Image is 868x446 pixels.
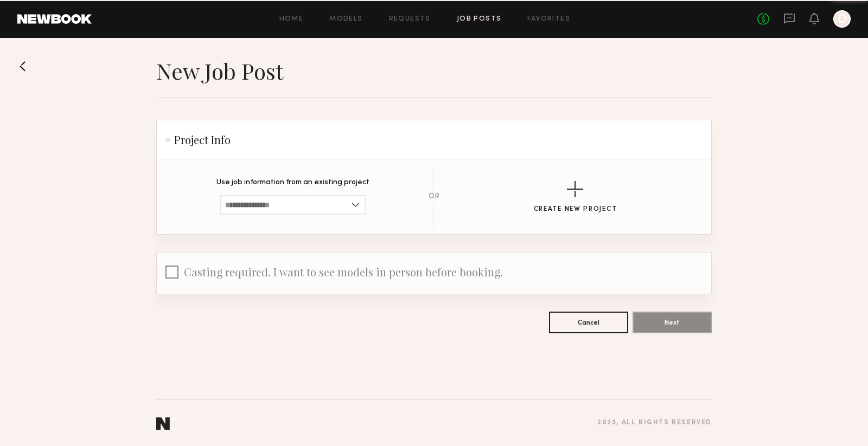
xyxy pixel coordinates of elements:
button: Next [633,312,712,333]
h1: New Job Post [156,57,283,85]
span: Casting required. I want to see models in person before booking. [184,264,503,279]
div: 2025 , all rights reserved [597,419,712,426]
a: Models [329,16,362,23]
button: Cancel [549,312,628,333]
a: Requests [389,16,431,23]
div: OR [429,193,439,201]
h2: Project Info [165,133,231,146]
a: Job Posts [457,16,502,23]
a: D [833,10,851,28]
button: Create New Project [534,181,617,213]
div: Create New Project [534,206,617,213]
p: Use job information from an existing project [216,179,369,186]
a: Home [279,16,304,23]
a: Favorites [527,16,570,23]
